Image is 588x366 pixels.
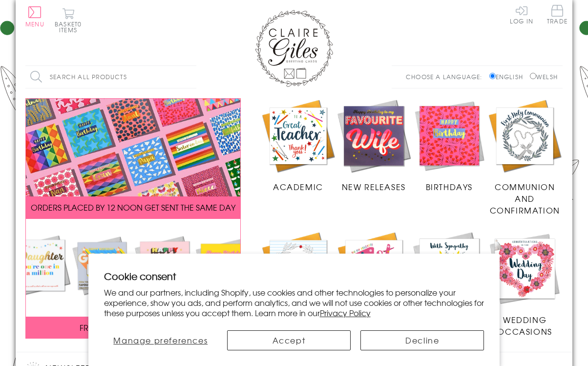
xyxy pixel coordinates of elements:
[55,8,82,33] button: Basket0 items
[336,98,412,193] a: New Releases
[255,10,333,87] img: Claire Giles Greetings Cards
[260,231,336,325] a: Anniversary
[342,181,406,193] span: New Releases
[80,322,187,333] span: FREE P&P ON ALL UK ORDERS
[360,330,484,350] button: Decline
[406,72,487,81] p: Choose a language:
[25,66,196,88] input: Search all products
[412,231,487,325] a: Sympathy
[497,314,552,337] span: Wedding Occasions
[273,181,323,193] span: Academic
[490,181,560,216] span: Communion and Confirmation
[320,307,371,319] a: Privacy Policy
[510,5,533,24] a: Log In
[547,5,567,24] span: Trade
[530,73,536,79] input: Welsh
[547,5,567,26] a: Trade
[25,20,44,28] span: Menu
[104,287,484,318] p: We and our partners, including Shopify, use cookies and other technologies to personalize your ex...
[227,330,351,350] button: Accept
[487,98,563,216] a: Communion and Confirmation
[487,231,563,337] a: Wedding Occasions
[59,20,82,34] span: 0 items
[31,201,235,213] span: ORDERS PLACED BY 12 NOON GET SENT THE SAME DAY
[489,72,528,81] label: English
[412,98,487,193] a: Birthdays
[187,66,196,88] input: Search
[336,231,412,325] a: Age Cards
[489,73,496,79] input: English
[104,269,484,283] h2: Cookie consent
[530,72,558,81] label: Welsh
[426,181,473,193] span: Birthdays
[260,98,336,193] a: Academic
[113,334,208,346] span: Manage preferences
[104,330,217,350] button: Manage preferences
[25,6,44,27] button: Menu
